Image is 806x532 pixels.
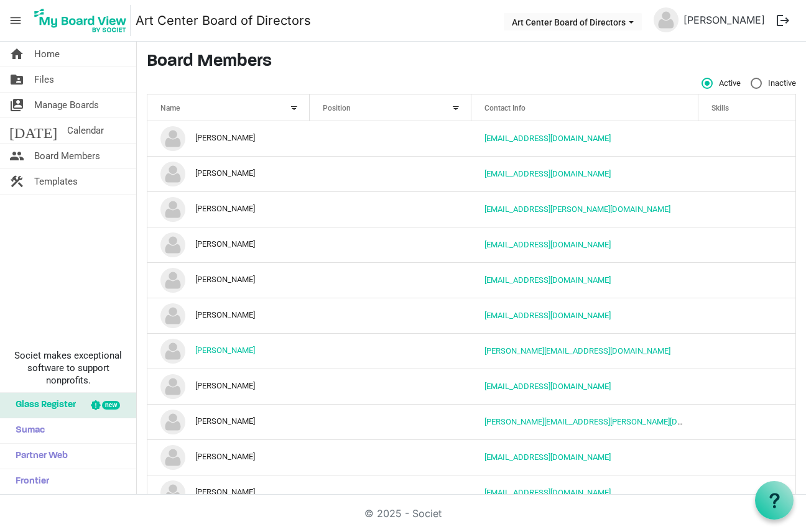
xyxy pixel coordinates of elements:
[34,42,60,66] span: Home
[160,232,185,257] img: no-profile-picture.svg
[147,156,310,191] td: Anamaria LLanos is template cell column header Name
[9,144,24,168] span: people
[484,488,611,497] a: [EMAIL_ADDRESS][DOMAIN_NAME]
[147,191,310,227] td: Andre Renaudo is template cell column header Name
[484,275,611,285] a: [EMAIL_ADDRESS][DOMAIN_NAME]
[160,197,185,222] img: no-profile-picture.svg
[160,268,185,293] img: no-profile-picture.svg
[323,104,351,112] span: Position
[9,42,24,66] span: home
[698,262,795,298] td: is template cell column header Skills
[484,134,611,143] a: [EMAIL_ADDRESS][DOMAIN_NAME]
[9,393,76,418] span: Glass Register
[702,78,741,89] span: Active
[504,13,642,30] button: Art Center Board of Directors dropdownbutton
[147,52,796,73] h3: Board Members
[484,240,611,249] a: [EMAIL_ADDRESS][DOMAIN_NAME]
[4,9,27,32] span: menu
[484,417,730,426] a: [PERSON_NAME][EMAIL_ADDRESS][PERSON_NAME][DOMAIN_NAME]
[698,369,795,404] td: is template cell column header Skills
[471,227,698,262] td: agrissinger@gmail.com is template cell column header Contact Info
[471,439,698,475] td: jenbmark@verizon.net is template cell column header Contact Info
[484,104,526,112] span: Contact Info
[160,480,185,505] img: no-profile-picture.svg
[679,7,770,32] a: [PERSON_NAME]
[310,298,472,333] td: column header Position
[310,156,472,191] td: column header Position
[310,439,472,475] td: column header Position
[698,191,795,227] td: is template cell column header Skills
[9,169,24,194] span: construction
[147,227,310,262] td: Anne Grissinger is template cell column header Name
[30,5,131,36] img: My Board View Logo
[698,439,795,475] td: is template cell column header Skills
[471,404,698,439] td: elizabeth.rubinstein@gmail.com is template cell column header Contact Info
[471,333,698,369] td: christine.aschwald@gmail.com is template cell column header Contact Info
[34,144,100,168] span: Board Members
[9,93,24,117] span: switch_account
[310,475,472,510] td: column header Position
[310,191,472,227] td: column header Position
[160,339,185,364] img: no-profile-picture.svg
[654,7,679,32] img: no-profile-picture.svg
[147,262,310,298] td: brett oberman is template cell column header Name
[698,298,795,333] td: is template cell column header Skills
[484,169,611,178] a: [EMAIL_ADDRESS][DOMAIN_NAME]
[484,204,670,214] a: [EMAIL_ADDRESS][PERSON_NAME][DOMAIN_NAME]
[310,404,472,439] td: column header Position
[698,227,795,262] td: is template cell column header Skills
[67,118,104,143] span: Calendar
[9,469,49,494] span: Frontier
[484,382,611,391] a: [EMAIL_ADDRESS][DOMAIN_NAME]
[471,475,698,510] td: jessvannostrand@gmail.com is template cell column header Contact Info
[698,121,795,156] td: is template cell column header Skills
[9,418,45,443] span: Sumac
[136,8,311,33] a: Art Center Board of Directors
[147,121,310,156] td: Amy Harris is template cell column header Name
[160,410,185,434] img: no-profile-picture.svg
[147,475,310,510] td: Jess Van Nostrand is template cell column header Name
[471,121,698,156] td: amahoney1@yahoo.com is template cell column header Contact Info
[484,311,611,320] a: [EMAIL_ADDRESS][DOMAIN_NAME]
[34,67,54,92] span: Files
[9,118,57,143] span: [DATE]
[147,369,310,404] td: Eleanor Lear is template cell column header Name
[310,262,472,298] td: column header Position
[698,404,795,439] td: is template cell column header Skills
[160,104,180,112] span: Name
[471,156,698,191] td: missllanos@gmail.com is template cell column header Contact Info
[698,333,795,369] td: is template cell column header Skills
[30,5,136,36] a: My Board View Logo
[310,369,472,404] td: column header Position
[102,401,120,410] div: new
[698,475,795,510] td: is template cell column header Skills
[160,162,185,186] img: no-profile-picture.svg
[6,349,131,387] span: Societ makes exceptional software to support nonprofits.
[310,227,472,262] td: column header Position
[471,298,698,333] td: cdemski@artcenternj.org is template cell column header Contact Info
[9,444,68,469] span: Partner Web
[9,67,24,92] span: folder_shared
[34,93,99,117] span: Manage Boards
[160,445,185,470] img: no-profile-picture.svg
[160,126,185,151] img: no-profile-picture.svg
[484,452,611,462] a: [EMAIL_ADDRESS][DOMAIN_NAME]
[751,78,796,89] span: Inactive
[310,121,472,156] td: column header Position
[160,374,185,399] img: no-profile-picture.svg
[770,7,796,34] button: logout
[195,346,255,355] a: [PERSON_NAME]
[711,104,729,112] span: Skills
[484,346,670,355] a: [PERSON_NAME][EMAIL_ADDRESS][DOMAIN_NAME]
[698,156,795,191] td: is template cell column header Skills
[310,333,472,369] td: column header Position
[364,507,442,520] a: © 2025 - Societ
[147,439,310,475] td: Jennifer Markovitz is template cell column header Name
[147,333,310,369] td: Christine Aschwald is template cell column header Name
[34,169,78,194] span: Templates
[147,404,310,439] td: Elizabeth Rubinstein is template cell column header Name
[471,262,698,298] td: obermanbrett@gmail.com is template cell column header Contact Info
[471,369,698,404] td: elear@pingry.org is template cell column header Contact Info
[160,303,185,328] img: no-profile-picture.svg
[471,191,698,227] td: andre.r.renaudo@gmail.com is template cell column header Contact Info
